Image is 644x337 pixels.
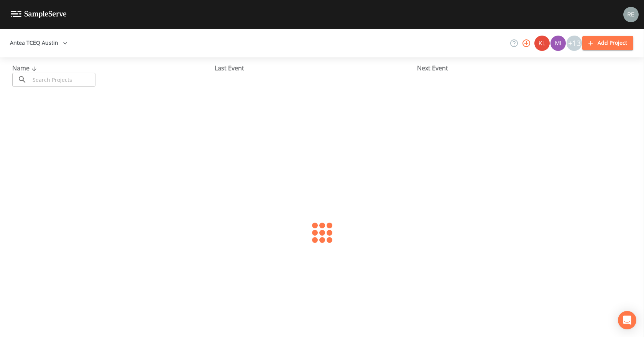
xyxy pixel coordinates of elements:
div: Open Intercom Messenger [618,311,636,329]
button: Antea TCEQ Austin [7,36,71,50]
button: Add Project [582,36,633,50]
div: Last Event [215,63,417,73]
img: a1ea4ff7c53760f38bef77ef7c6649bf [550,36,566,51]
div: Kler Teran [534,36,550,51]
div: +13 [567,36,582,51]
span: Name [12,64,39,72]
div: Next Event [417,63,619,73]
input: Search Projects [30,73,95,87]
img: e720f1e92442e99c2aab0e3b783e6548 [623,7,639,22]
div: Miriaha Caddie [550,36,566,51]
img: logo [11,11,67,18]
img: 9c4450d90d3b8045b2e5fa62e4f92659 [534,36,550,51]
